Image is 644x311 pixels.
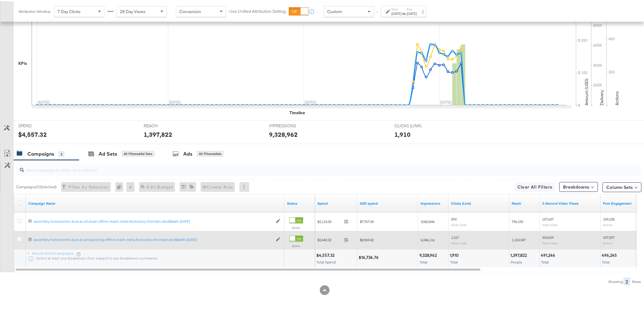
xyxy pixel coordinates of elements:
div: All Filtered Ads [197,150,223,155]
a: assembly-homecentre-kuw-ar-prospecting-offline-reach-meta-feed-story-thematic-bed&bath-[DATE] [34,236,273,241]
span: 7 Day Clicks [58,8,81,13]
span: 159,238 [603,216,615,220]
div: 491,246 [541,251,557,257]
div: Ad Sets [99,149,117,156]
div: $16,736.76 [359,253,380,259]
span: $2,442.32 [317,236,342,241]
div: assembly-homecentre-kuw-ar-shukran-offline-reach-meta-feed-story-thematic-bed&bath-[DATE] [34,218,273,223]
span: ↑ [375,10,380,12]
div: Showing: [608,278,624,283]
sub: Actions [603,222,613,225]
span: 6,246,116 [421,236,435,241]
a: The number of times your ad was served. On mobile apps an ad is counted as served the first time ... [421,200,446,205]
span: CLICKS (LINK) [394,122,440,128]
div: [DATE] [392,10,402,15]
span: IMPRESSIONS [269,122,315,128]
span: 593 [451,216,457,220]
text: Amount (USD) [584,77,590,104]
div: 9,328,962 [419,251,439,257]
div: Timeline [289,109,305,115]
span: Conversion [179,8,201,13]
div: 1,910 [394,129,411,138]
span: Total [602,259,610,263]
div: $4,557.32 [316,251,336,257]
label: Active [289,243,303,247]
span: Total Spend [317,259,336,263]
span: 1,153,347 [512,236,526,241]
div: 1,397,822 [511,251,529,257]
span: Total [450,259,458,263]
span: Total [541,259,549,263]
div: [DATE] [407,10,417,15]
a: 3.6725 [360,200,416,205]
a: assembly-homecentre-kuw-ar-shukran-offline-reach-meta-feed-story-thematic-bed&bath-[DATE] [34,218,273,223]
a: The number of clicks on links appearing on your ad or Page that direct people to your sites off F... [451,200,507,205]
span: SPEND [18,122,64,128]
label: End: [407,6,417,10]
span: $2,115.00 [317,218,342,223]
strong: to [402,10,407,15]
div: 1,910 [450,251,460,257]
span: Clear All Filters [517,182,552,190]
div: 2 [624,277,630,284]
sub: Video Views [542,240,558,244]
div: Rows [632,278,642,283]
span: 796,150 [512,218,523,223]
span: 3,082,846 [421,218,435,223]
div: $4,557.32 [18,129,47,138]
span: People [511,259,523,263]
sub: Video Views [542,222,558,225]
text: Actions [614,90,620,104]
button: Clear All Filters [515,181,555,191]
div: 496,245 [602,251,619,257]
div: Ads [183,149,192,156]
label: Start: [392,6,402,10]
div: assembly-homecentre-kuw-ar-prospecting-offline-reach-meta-feed-story-thematic-bed&bath-[DATE] [34,236,273,241]
a: Shows the current state of your Ad Campaign. [287,200,313,205]
button: Column Sets [603,181,642,191]
sub: Clicks (Link) [451,222,467,225]
span: $8,969.42 [360,236,374,241]
span: REACH [144,122,189,128]
div: 0 [115,181,126,191]
a: The number of people your ad was served to. [512,200,537,205]
span: Custom [327,8,342,13]
div: All Filtered Ad Sets [122,150,154,155]
sub: Clicks (Link) [451,240,467,244]
span: $7,767.34 [360,218,374,223]
div: Campaigns ( 0 Selected) [16,183,57,189]
span: Total [420,259,427,263]
a: Your campaign name. [28,200,282,205]
span: 333,609 [542,234,554,239]
input: Search Campaigns by Name, ID or Objective [24,160,584,172]
span: 157,637 [542,216,554,220]
a: The total amount spent to date. [317,200,355,205]
text: Delivery [599,89,605,104]
div: 9,328,962 [269,129,298,138]
button: Breakdowns [559,181,598,191]
div: 1,397,822 [144,129,172,138]
div: Campaigns [27,149,54,156]
label: Active [289,224,303,228]
div: 2 [59,150,64,156]
span: 337,007 [603,234,615,239]
sub: Actions [603,240,613,244]
div: KPIs [18,59,27,65]
div: Attribution Window: [18,8,51,12]
a: The number of times your video was viewed for 3 seconds or more. [542,200,598,205]
span: 28 Day Views [120,8,145,13]
span: 1,317 [451,234,459,239]
label: Use Unified Attribution Setting: [229,7,286,13]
